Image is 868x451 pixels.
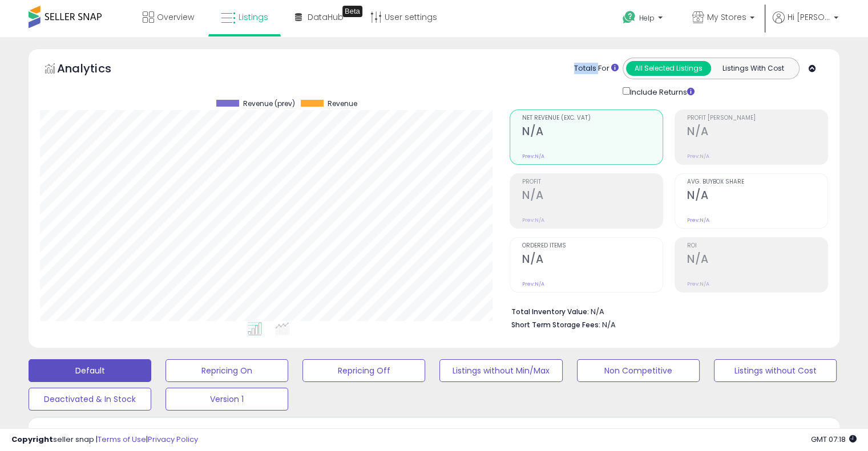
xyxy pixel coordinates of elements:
[687,217,709,224] small: Prev: N/A
[511,307,589,316] b: Total Inventory Value:
[577,359,700,382] button: Non Competitive
[98,434,146,445] a: Terms of Use
[622,10,636,25] i: Get Help
[57,60,134,79] h5: Analytics
[788,11,830,23] span: Hi [PERSON_NAME]
[687,125,827,140] h2: N/A
[639,13,655,23] span: Help
[511,304,819,318] li: N/A
[773,11,838,37] a: Hi [PERSON_NAME]
[522,281,544,287] small: Prev: N/A
[522,253,663,268] h2: N/A
[614,85,708,98] div: Include Returns
[687,153,709,160] small: Prev: N/A
[342,6,362,17] div: Tooltip anchor
[687,281,709,287] small: Prev: N/A
[308,11,344,23] span: DataHub
[687,243,827,249] span: ROI
[511,320,600,330] b: Short Term Storage Fees:
[613,2,674,37] a: Help
[687,189,827,204] h2: N/A
[522,125,663,140] h2: N/A
[714,359,837,382] button: Listings without Cost
[687,115,827,121] span: Profit [PERSON_NAME]
[602,319,616,330] span: N/A
[243,100,295,108] span: Revenue (prev)
[328,100,357,108] span: Revenue
[29,359,151,382] button: Default
[811,434,857,445] span: 2025-09-16 07:18 GMT
[11,434,53,445] strong: Copyright
[302,359,425,382] button: Repricing Off
[522,217,544,224] small: Prev: N/A
[626,61,711,76] button: All Selected Listings
[165,388,288,411] button: Version 1
[522,189,663,204] h2: N/A
[522,153,544,160] small: Prev: N/A
[710,61,796,76] button: Listings With Cost
[687,253,827,268] h2: N/A
[157,11,194,23] span: Overview
[11,434,198,445] div: seller snap | |
[29,388,151,411] button: Deactivated & In Stock
[707,11,746,23] span: My Stores
[522,243,663,249] span: Ordered Items
[148,434,198,445] a: Privacy Policy
[574,63,619,74] div: Totals For
[239,11,268,23] span: Listings
[165,359,288,382] button: Repricing On
[522,115,663,121] span: Net Revenue (Exc. VAT)
[522,179,663,185] span: Profit
[687,179,827,185] span: Avg. Buybox Share
[439,359,562,382] button: Listings without Min/Max
[705,426,839,437] p: Listing States:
